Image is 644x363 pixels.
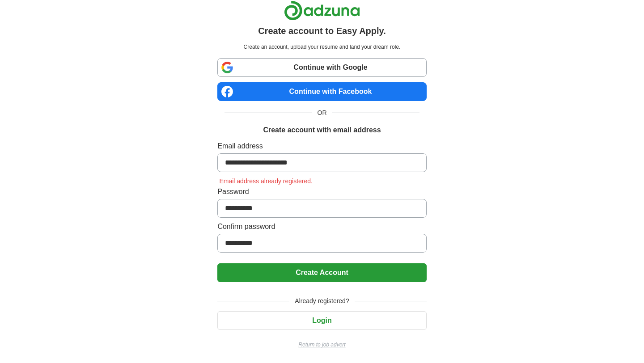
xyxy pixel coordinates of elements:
[312,108,332,118] span: OR
[284,0,360,21] img: Adzuna logo
[217,263,426,282] button: Create Account
[263,125,381,135] h1: Create account with email address
[217,186,426,197] label: Password
[258,24,386,38] h1: Create account to Easy Apply.
[217,141,426,152] label: Email address
[217,58,426,77] a: Continue with Google
[289,296,354,306] span: Already registered?
[217,82,426,101] a: Continue with Facebook
[217,177,314,185] span: Email address already registered.
[217,311,426,330] button: Login
[217,317,426,324] a: Login
[219,43,424,51] p: Create an account, upload your resume and land your dream role.
[217,341,426,349] a: Return to job advert
[217,221,426,232] label: Confirm password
